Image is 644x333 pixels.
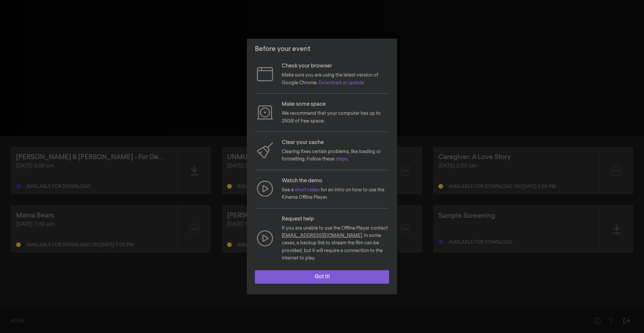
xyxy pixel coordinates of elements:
button: Got it! [255,270,389,284]
p: Make sure you are using the latest version of Google Chrome. [282,72,389,87]
a: steps [335,157,347,161]
p: We recommend that your computer has up to 25GB of free space. [282,110,389,125]
p: Request help [282,215,389,223]
p: Watch the demo [282,177,389,185]
p: If you are unable to use the Offline Player contact . In some cases, a backup link to stream the ... [282,225,389,262]
p: Clearing fixes certain problems, like loading or formatting. Follow these . [282,148,389,163]
a: [EMAIL_ADDRESS][DOMAIN_NAME] [282,233,362,238]
p: Clear your cache [282,139,389,147]
p: See a for an intro on how to use the Kinema Offline Player. [282,186,389,201]
a: Download or update [319,81,364,85]
p: Make some space [282,100,389,108]
a: short video [295,188,320,192]
header: Before your event [247,39,397,59]
p: Check your browser [282,62,389,70]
